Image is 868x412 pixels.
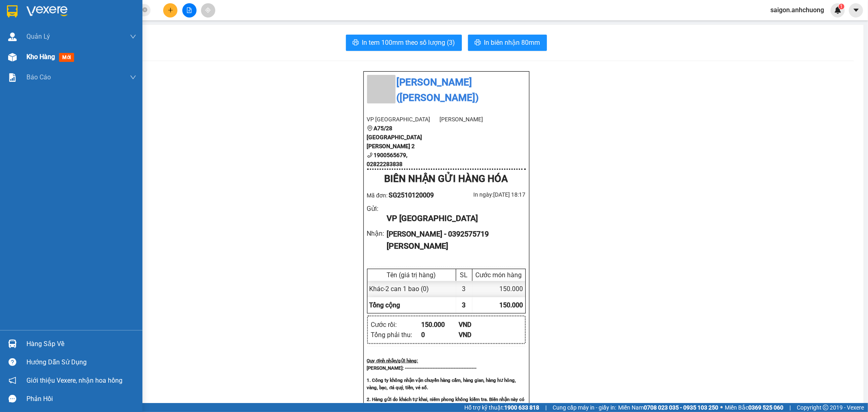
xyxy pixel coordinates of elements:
[168,7,173,13] span: plus
[8,53,17,61] img: warehouse-icon
[163,3,177,18] button: plus
[95,8,115,16] span: Nhận:
[464,403,539,412] span: Hỗ trợ kỹ thuật:
[95,7,152,17] div: Romen
[367,190,446,200] div: Mã đơn:
[7,5,17,18] img: logo-vxr
[201,3,215,18] button: aim
[9,395,16,403] span: message
[834,7,842,14] img: icon-new-feature
[840,4,843,9] span: 1
[504,404,539,411] strong: 1900 633 818
[387,240,519,252] div: [PERSON_NAME]
[468,35,547,51] button: printerIn biên nhận 80mm
[545,403,547,412] span: |
[367,75,526,105] li: [PERSON_NAME] ([PERSON_NAME])
[439,115,512,124] li: [PERSON_NAME]
[720,406,723,409] span: ⚪️
[618,403,718,412] span: Miền Nam
[367,377,516,390] strong: 1. Công ty không nhận vận chuyển hàng cấm, hàng gian, hàng hư hỏng, vàng, bạc, đá quý, tiền, vé số.
[367,115,440,124] li: VP [GEOGRAPHIC_DATA]
[26,53,55,61] span: Kho hàng
[367,397,525,410] strong: 2. Hàng gửi do khách tự khai, niêm phong không kiểm tra. Biên nhận này có giá trị trong vòng 2 ngày.
[352,39,359,47] span: printer
[823,405,829,410] span: copyright
[459,320,496,330] div: VND
[6,44,19,52] span: CR :
[474,39,481,47] span: printer
[370,271,454,279] div: Tên (giá trị hàng)
[367,204,387,214] div: Gửi :
[130,33,136,40] span: down
[8,73,17,82] img: solution-icon
[387,212,519,225] div: VP [GEOGRAPHIC_DATA]
[26,72,51,82] span: Báo cáo
[95,26,152,38] div: 0392575719
[458,271,470,279] div: SL
[500,301,523,309] span: 150.000
[95,17,152,26] div: thương
[59,53,74,62] span: mới
[371,320,421,330] div: Cước rồi :
[26,31,50,42] span: Quản Lý
[205,7,211,13] span: aim
[456,281,472,297] div: 3
[421,320,459,330] div: 150.000
[725,403,783,412] span: Miền Bắc
[370,285,429,293] span: Khác - 2 can 1 bao (0)
[553,403,616,412] span: Cung cấp máy in - giấy in:
[7,57,152,68] div: Tên hàng: 2 can 1 bao ( : 3 )
[186,7,192,13] span: file-add
[367,171,526,187] div: BIÊN NHẬN GỬI HÀNG HÓA
[446,190,526,199] div: In ngày: [DATE] 18:17
[644,404,718,411] strong: 0708 023 035 - 0935 103 250
[789,403,791,412] span: |
[367,228,387,239] div: Nhận :
[484,37,540,48] span: In biên nhận 80mm
[130,74,136,81] span: down
[764,5,831,15] span: saigon.anhchuong
[182,3,197,18] button: file-add
[389,191,434,199] span: SG2510120009
[26,338,136,350] div: Hàng sắp về
[8,33,17,41] img: warehouse-icon
[6,43,91,53] div: 150.000
[839,4,844,9] sup: 1
[367,152,408,167] b: 1900565679, 02822283838
[853,7,860,14] span: caret-down
[142,7,147,12] span: close-circle
[9,358,16,366] span: question-circle
[849,3,863,18] button: caret-down
[370,301,400,309] span: Tổng cộng
[459,330,496,340] div: VND
[367,152,373,158] span: phone
[7,7,20,15] span: Gửi:
[367,125,422,149] b: A75/28 [GEOGRAPHIC_DATA][PERSON_NAME] 2
[474,271,523,279] div: Cước món hàng
[142,7,147,14] span: close-circle
[748,404,783,411] strong: 0369 525 060
[346,35,462,51] button: printerIn tem 100mm theo số lượng (3)
[26,375,122,386] span: Giới thiệu Vexere, nhận hoa hồng
[367,357,526,364] div: Quy định nhận/gửi hàng :
[371,330,421,340] div: Tổng phải thu :
[104,57,115,68] span: SL
[472,281,525,297] div: 150.000
[421,330,459,340] div: 0
[7,7,90,25] div: [GEOGRAPHIC_DATA]
[362,37,455,48] span: In tem 100mm theo số lượng (3)
[26,393,136,405] div: Phản hồi
[8,340,17,348] img: warehouse-icon
[367,125,373,131] span: environment
[367,365,477,371] strong: [PERSON_NAME]: --------------------------------------------
[9,377,16,384] span: notification
[387,228,519,240] div: [PERSON_NAME] - 0392575719
[26,356,136,368] div: Hướng dẫn sử dụng
[462,301,466,309] span: 3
